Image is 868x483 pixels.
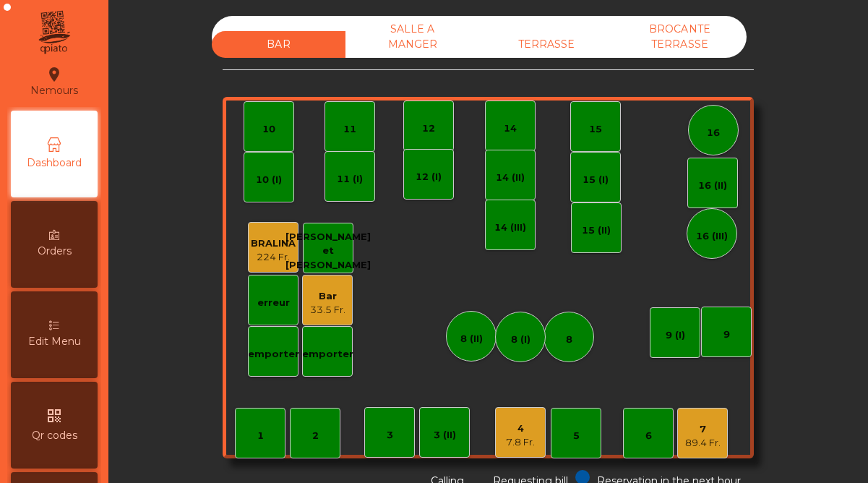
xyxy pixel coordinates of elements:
span: Orders [38,244,72,259]
i: location_on [46,66,63,83]
div: 15 (II) [582,223,611,238]
div: 16 (II) [698,179,727,193]
div: 14 (II) [496,171,525,185]
div: 6 [645,429,652,443]
div: 8 (I) [511,333,530,347]
div: 14 (III) [494,221,526,235]
div: 9 [723,328,730,342]
div: 5 [573,429,580,443]
div: [PERSON_NAME] et [PERSON_NAME] [285,230,371,273]
span: Edit Menu [28,334,81,349]
div: 3 (II) [434,428,456,443]
div: 7.8 Fr. [506,435,535,450]
div: 15 [589,122,602,137]
div: 12 [422,121,435,136]
div: erreur [257,296,290,310]
div: 8 [566,333,572,347]
div: 3 [387,428,393,443]
div: 11 (I) [337,172,363,187]
div: 1 [257,429,264,443]
div: 11 [343,122,356,137]
div: 2 [312,429,319,443]
div: 15 (I) [583,173,609,187]
span: Qr codes [32,428,77,443]
div: 89.4 Fr. [685,436,721,450]
div: 10 [262,122,275,137]
i: qr_code [46,407,63,424]
div: 12 (I) [416,170,442,184]
div: BROCANTE TERRASSE [613,16,747,58]
div: 7 [685,422,721,437]
div: 4 [506,422,535,436]
div: 16 [707,126,720,140]
div: emporter [302,347,353,362]
div: BRALINA [251,236,296,251]
div: 9 (I) [666,328,685,343]
div: TERRASSE [479,31,613,58]
div: emporter [248,347,299,362]
div: 14 [504,121,517,136]
div: BAR [212,31,345,58]
div: Nemours [30,64,78,100]
div: Bar [310,289,345,304]
div: 16 (III) [696,229,728,244]
div: SALLE A MANGER [345,16,479,58]
span: Dashboard [27,155,82,171]
img: qpiato [36,7,72,58]
div: 8 (II) [460,332,483,346]
div: 224 Fr. [251,250,296,265]
div: 33.5 Fr. [310,303,345,317]
div: 10 (I) [256,173,282,187]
